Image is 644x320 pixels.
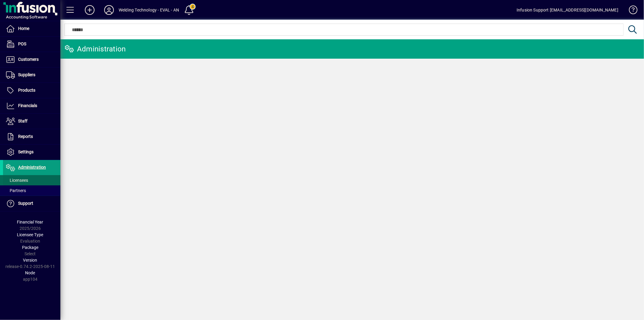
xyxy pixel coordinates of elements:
div: Infusion Support [EMAIL_ADDRESS][DOMAIN_NAME] [517,5,618,15]
a: Settings [3,145,60,160]
span: Settings [18,149,34,154]
span: Licensees [6,178,28,183]
span: Version [23,258,37,263]
a: Staff [3,114,60,129]
span: Reports [18,134,33,139]
span: Customers [18,57,39,62]
span: POS [18,41,26,46]
a: Licensees [3,175,60,185]
span: Support [18,201,33,206]
a: Reports [3,129,60,144]
a: Home [3,21,60,36]
span: Administration [18,165,46,170]
div: Welding Technology - EVAL - AN [119,5,179,15]
button: Profile [99,5,119,15]
span: Home [18,26,29,31]
span: Licensee Type [17,232,43,237]
a: Products [3,83,60,98]
div: Administration [65,44,126,54]
span: Suppliers [18,72,35,77]
span: Package [22,245,38,250]
span: Partners [6,188,26,193]
button: Add [80,5,99,15]
span: Staff [18,119,27,123]
span: Financial Year [17,220,43,224]
span: Financials [18,103,37,108]
a: Support [3,196,60,211]
a: Financials [3,98,60,113]
a: Knowledge Base [624,1,636,21]
span: Node [25,270,35,275]
a: Customers [3,52,60,67]
a: POS [3,37,60,52]
a: Partners [3,185,60,196]
a: Suppliers [3,67,60,83]
span: Products [18,88,35,93]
